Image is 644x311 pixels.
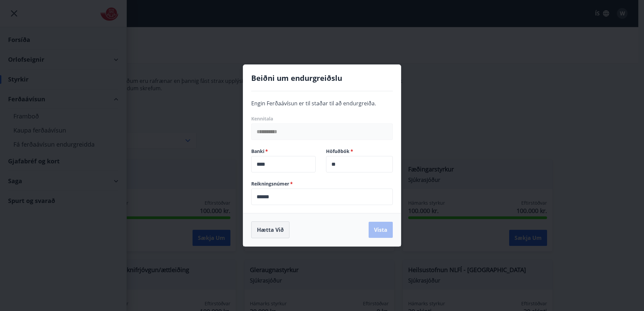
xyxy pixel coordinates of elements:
[251,100,376,107] span: Engin Ferðaávísun er til staðar til að endurgreiða.
[251,115,393,122] label: Kennitala
[251,221,289,238] button: Hætta við
[251,148,318,155] label: Banki
[251,180,393,187] label: Reikningsnúmer
[326,148,393,155] label: Höfuðbók
[251,73,393,83] h4: Beiðni um endurgreiðslu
